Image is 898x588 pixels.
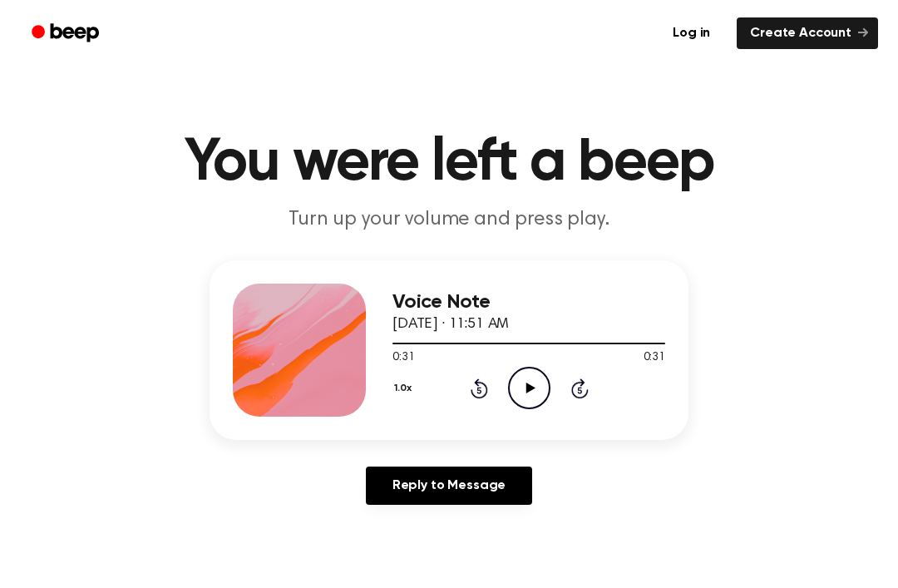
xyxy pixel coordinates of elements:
h1: You were left a beep [23,133,875,193]
a: Reply to Message [366,467,532,505]
span: 0:31 [644,349,665,367]
p: Turn up your volume and press play. [130,206,768,234]
button: 1.0x [392,374,417,403]
span: [DATE] · 11:51 AM [392,317,509,332]
a: Beep [20,17,114,50]
a: Log in [656,14,727,52]
span: 0:31 [392,349,414,367]
h3: Voice Note [392,291,665,314]
a: Create Account [737,17,878,49]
